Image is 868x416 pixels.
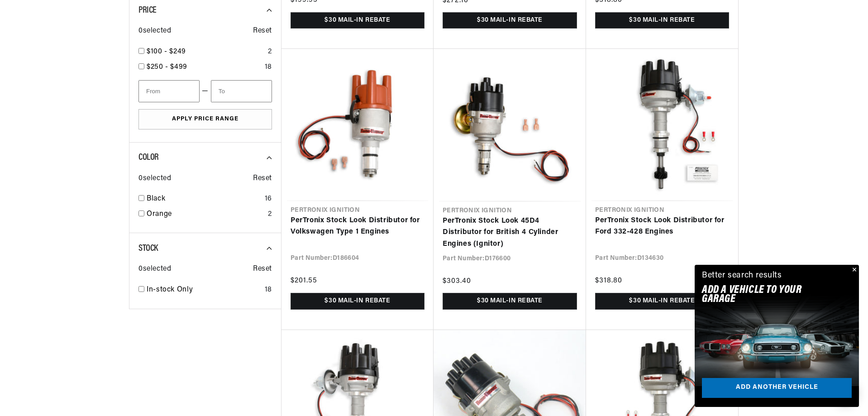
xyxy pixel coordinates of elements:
div: 2 [268,209,272,220]
a: Orange [147,209,264,220]
span: 0 selected [138,25,171,37]
span: Reset [253,173,272,185]
a: PerTronix Stock Look Distributor for Ford 332-428 Engines [595,215,729,238]
h2: Add A VEHICLE to your garage [702,286,829,304]
input: To [211,80,272,102]
span: — [202,86,209,97]
a: PerTronix Stock Look Distributor for Volkswagen Type 1 Engines [291,215,424,238]
span: $100 - $249 [147,48,186,55]
div: 18 [265,284,272,296]
span: Color [138,153,159,162]
button: Apply Price Range [138,109,272,129]
div: 18 [265,62,272,73]
span: Price [138,6,157,15]
button: Close [848,265,859,276]
a: Add another vehicle [702,378,852,398]
div: 2 [268,46,272,58]
a: PerTronix Stock Look 45D4 Distributor for British 4 Cylinder Engines (Ignitor) [443,215,577,250]
span: Reset [253,263,272,275]
div: Better search results [702,269,782,282]
a: In-stock Only [147,284,261,296]
a: Black [147,193,261,205]
span: 0 selected [138,263,171,275]
span: $250 - $499 [147,63,187,71]
span: Reset [253,25,272,37]
span: Stock [138,244,158,253]
input: From [138,80,200,102]
div: 16 [265,193,272,205]
span: 0 selected [138,173,171,185]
